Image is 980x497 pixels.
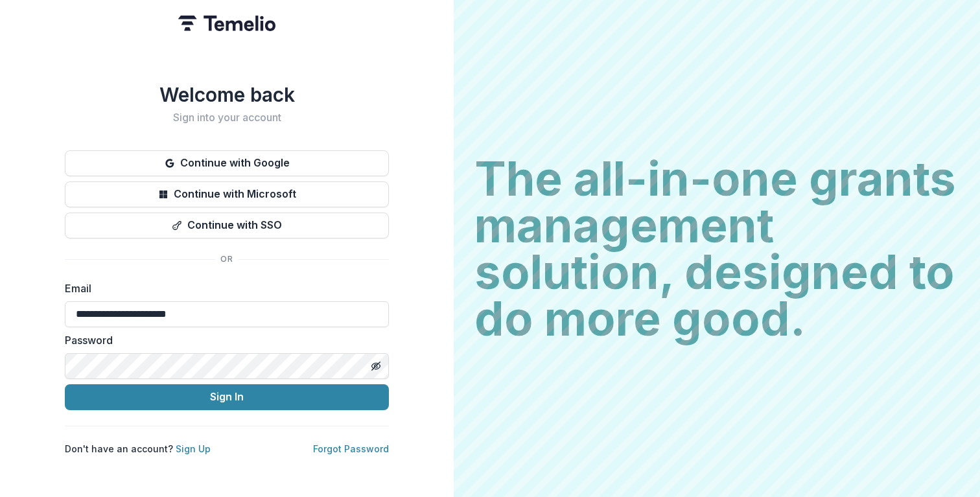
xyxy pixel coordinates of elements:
label: Email [65,281,381,296]
h2: Sign into your account [65,111,389,124]
button: Sign In [65,384,389,410]
p: Don't have an account? [65,442,211,456]
a: Forgot Password [313,443,389,454]
button: Continue with SSO [65,213,389,238]
button: Continue with Google [65,150,389,176]
button: Continue with Microsoft [65,181,389,207]
img: Temelio [178,16,275,31]
a: Sign Up [176,443,211,454]
button: Toggle password visibility [366,356,386,376]
h1: Welcome back [65,83,389,106]
label: Password [65,332,381,348]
